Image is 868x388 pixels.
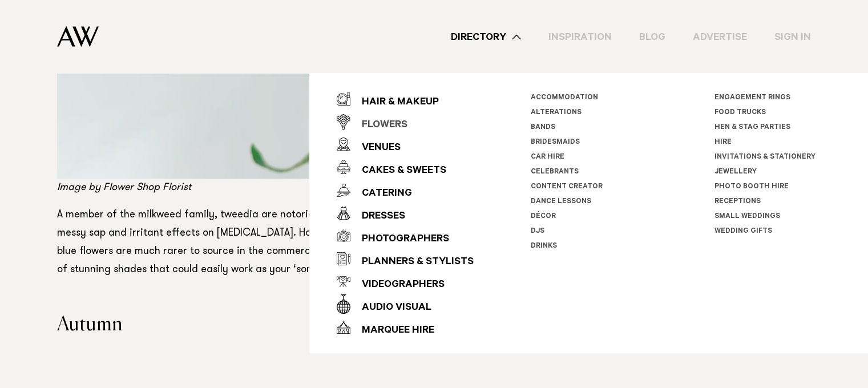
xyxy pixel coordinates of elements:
div: Venues [350,137,401,160]
a: Content Creator [531,183,603,191]
a: Hen & Stag Parties [714,124,790,132]
a: Flowers [337,110,474,133]
a: Small Weddings [714,213,780,221]
a: Cakes & Sweets [337,156,474,179]
a: Celebrants [531,168,579,176]
em: Image by Flower Shop Florist [57,183,191,193]
div: Marquee Hire [350,320,434,342]
a: Blog [625,29,679,45]
div: Hair & Makeup [350,91,439,114]
a: Bridesmaids [531,139,580,147]
a: Photo Booth Hire [714,183,789,191]
img: Auckland Weddings Logo [57,26,99,47]
a: Planners & Stylists [337,247,474,270]
div: Videographers [350,274,445,297]
a: Hire [714,139,732,147]
div: Dresses [350,205,405,228]
a: Marquee Hire [337,316,474,338]
a: Sign In [761,29,825,45]
a: DJs [531,228,544,236]
a: Directory [437,29,535,45]
a: Accommodation [531,94,598,102]
a: Dance Lessons [531,198,591,206]
a: Videographers [337,270,474,293]
h3: Autumn [57,316,571,335]
a: Dresses [337,201,474,224]
a: Car Hire [531,153,564,161]
a: Catering [337,179,474,201]
a: Audio Visual [337,293,474,316]
a: Jewellery [714,168,757,176]
div: Cakes & Sweets [350,160,446,183]
a: Décor [531,213,556,221]
a: Hair & Makeup [337,87,474,110]
a: Food Trucks [714,109,766,117]
a: Venues [337,133,474,156]
a: Advertise [679,29,761,45]
a: Wedding Gifts [714,228,772,236]
div: Audio Visual [350,297,431,320]
a: Invitations & Stationery [714,153,815,161]
a: Inspiration [535,29,625,45]
a: Engagement Rings [714,94,790,102]
a: Drinks [531,242,557,250]
a: Bands [531,124,555,132]
div: Flowers [350,114,407,137]
a: Alterations [531,109,582,117]
a: Photographers [337,224,474,247]
p: A member of the milkweed family, tweedia are notoriously tricky for floral designers to work with... [57,206,571,279]
div: Planners & Stylists [350,251,474,274]
a: Receptions [714,198,761,206]
div: Photographers [350,228,449,251]
div: Catering [350,183,412,205]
